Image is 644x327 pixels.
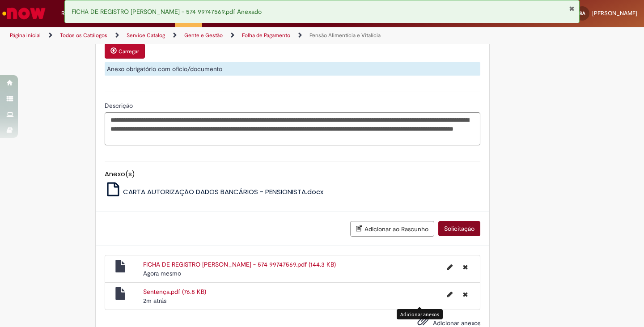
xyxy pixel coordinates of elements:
span: RA [580,10,585,16]
span: Agora mesmo [143,269,181,277]
a: Página inicial [10,32,41,39]
button: Excluir Sentença.pdf [458,287,473,302]
img: ServiceNow [1,4,47,22]
span: CARTA AUTORIZAÇÃO DADOS BANCÁRIOS - PENSIONISTA.docx [123,187,323,196]
a: Todos os Catálogos [60,32,107,39]
div: Adicionar anexos [397,309,443,319]
button: Carregar anexo de Anexo Ofício Required [105,43,145,59]
a: Sentença.pdf (76.8 KB) [143,288,206,296]
span: Requisições [61,9,93,18]
button: Editar nome de arquivo Sentença.pdf [442,287,458,302]
a: Pensão Alimentícia e Vitalícia [309,32,381,39]
span: [PERSON_NAME] [592,9,637,17]
span: FICHA DE REGISTRO [PERSON_NAME] - 574 99747569.pdf Anexado [72,8,262,16]
a: FICHA DE REGISTRO [PERSON_NAME] - 574 99747569.pdf (144.3 KB) [143,260,336,268]
a: Gente e Gestão [184,32,223,39]
time: 29/09/2025 15:36:49 [143,269,181,277]
ul: Trilhas de página [7,27,423,44]
a: Service Catalog [127,32,165,39]
div: Anexo obrigatório com ofício/documento [105,62,480,76]
small: Carregar [119,48,139,55]
textarea: Descrição [105,112,480,145]
h5: Anexo(s) [105,170,480,178]
time: 29/09/2025 15:34:54 [143,297,166,305]
button: Editar nome de arquivo FICHA DE REGISTRO FRANCISCO DAS CHAGAS NERES DA SILVA - 574 99747569.pdf [442,260,458,274]
button: Adicionar ao Rascunho [350,221,434,237]
button: Solicitação [438,221,480,236]
a: Folha de Pagamento [242,32,290,39]
span: Adicionar anexos [433,319,480,327]
a: CARTA AUTORIZAÇÃO DADOS BANCÁRIOS - PENSIONISTA.docx [105,187,324,196]
span: Descrição [105,102,135,110]
span: 2m atrás [143,297,166,305]
button: Excluir FICHA DE REGISTRO FRANCISCO DAS CHAGAS NERES DA SILVA - 574 99747569.pdf [458,260,473,274]
button: Fechar Notificação [569,5,575,12]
